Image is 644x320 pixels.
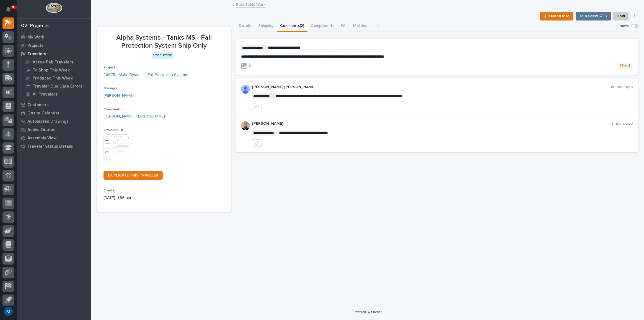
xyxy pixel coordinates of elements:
[17,33,91,41] a: My Work
[33,76,73,81] p: Produced This Week
[620,63,631,69] span: Post
[33,92,58,97] p: All Travelers
[17,142,91,150] a: Traveler Status Details
[17,50,91,58] a: Travelers
[17,117,91,126] a: Automated Drawings
[27,111,60,116] p: Onsite Calendar
[17,109,91,117] a: Onsite Calendar
[17,126,91,134] a: Active Quotes
[104,34,224,50] p: Alpha Systems - Tanks MS - Fall Protection System Ship Only
[277,21,307,32] button: Comments (2)
[576,12,611,21] button: To Review 👨‍🏭 →
[27,127,55,132] p: Active Quotes
[21,74,91,82] a: Produced This Week
[21,82,91,90] a: Traveler Due Date Errors
[350,21,370,32] button: Metrics
[46,3,62,13] img: Workspace Logo
[104,93,134,99] a: [PERSON_NAME]
[611,121,633,126] p: 2 hours ago
[27,144,73,149] p: Traveler Status Details
[21,90,91,98] a: All Travelers
[252,103,262,110] button: like this post
[17,101,91,109] a: Customers
[618,24,629,29] p: Follow
[255,21,277,32] button: Shipping
[7,7,14,16] div: Notifications91
[21,66,91,74] a: To Shop This Week
[252,139,262,147] button: like this post
[2,3,14,15] button: Notifications
[27,136,56,141] p: Assembly View
[252,121,611,126] p: [PERSON_NAME]
[33,84,82,89] p: Traveler Due Date Errors
[354,310,382,314] a: Powered By Stacker
[236,1,266,7] a: Back toMy Work
[104,66,115,69] span: Project
[33,60,73,65] p: Active Fab Travelers
[252,85,611,89] p: [PERSON_NAME] [PERSON_NAME]
[152,52,174,59] div: Production
[33,68,70,73] p: To Shop This Week
[104,87,117,90] span: Manager
[104,108,123,111] span: Coordinator
[21,23,49,29] div: 02. Projects
[617,13,625,19] span: Hold
[17,41,91,50] a: Projects
[104,195,224,201] p: [DATE] 11:56 am
[543,13,570,19] span: ⏳ I Need Info
[21,58,91,66] a: Active Fab Travelers
[338,21,350,32] button: FAI
[27,103,49,107] p: Customers
[27,52,46,57] p: Travelers
[104,129,124,132] span: Traveler PDF
[104,171,163,180] a: DUPLICATE THIS TRAVELER
[12,5,16,9] p: 91
[241,85,250,94] img: AD_cMMRcK_lR-hunIWE1GUPcUjzJ19X9Uk7D-9skk6qMORDJB_ZroAFOMmnE07bDdh4EHUMJPuIZ72TfOWJm2e1TqCAEecOOP...
[108,173,158,177] span: DUPLICATE THIS TRAVELER
[2,306,14,317] button: users-avatar
[104,189,117,192] span: Created
[613,12,629,21] button: Hold
[618,63,633,69] button: Post
[236,21,255,32] button: Details
[27,119,69,124] p: Automated Drawings
[27,43,43,48] p: Projects
[540,12,573,21] button: ⏳ I Need Info
[241,121,250,130] img: ACg8ocJcz4vZ21Cj6ND81c1DV7NvJtHTK7wKtHfHTJcpF4JkkkB-Ka8=s96-c
[17,134,91,142] a: Assembly View
[104,72,187,78] a: 26675 - Alpha Systems - Fall Protection System
[579,13,607,19] span: To Review 👨‍🏭 →
[104,114,165,119] a: [PERSON_NAME] [PERSON_NAME]
[27,35,44,40] p: My Work
[307,21,338,32] button: Components
[611,85,633,89] p: an hour ago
